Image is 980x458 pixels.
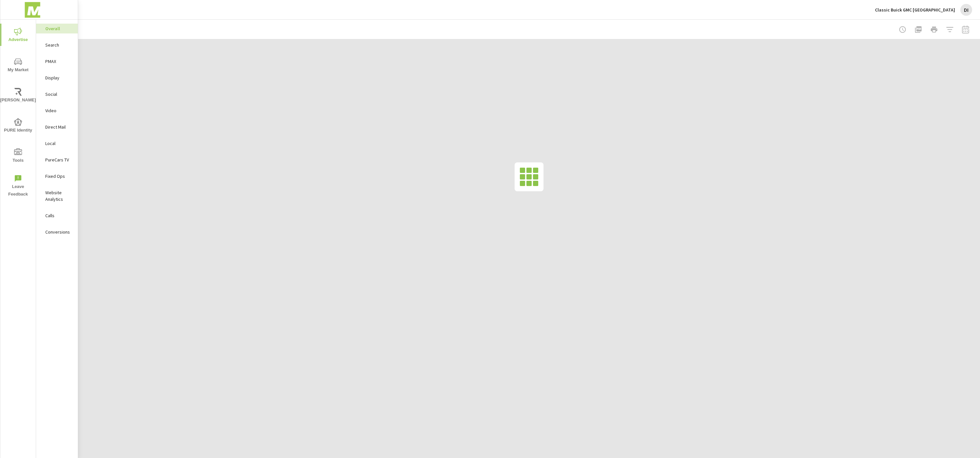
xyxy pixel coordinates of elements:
span: PURE Identity [2,118,34,134]
p: Fixed Ops [45,173,73,179]
div: Overall [36,24,78,33]
div: PureCars TV [36,155,78,165]
p: Search [45,42,73,48]
p: Direct Mail [45,124,73,130]
p: Display [45,74,73,81]
p: Website Analytics [45,189,73,202]
div: Video [36,106,78,115]
div: DI [960,4,972,16]
span: Leave Feedback [2,175,34,198]
p: Social [45,91,73,97]
div: Direct Mail [36,122,78,132]
div: Conversions [36,227,78,237]
div: Website Analytics [36,188,78,204]
div: Fixed Ops [36,171,78,181]
div: Social [36,89,78,99]
div: Local [36,138,78,148]
div: nav menu [0,20,36,201]
div: Calls [36,211,78,220]
span: [PERSON_NAME] [2,88,34,104]
span: My Market [2,58,34,74]
p: Overall [45,25,73,32]
p: Conversions [45,229,73,235]
p: PMAX [45,58,73,65]
div: PMAX [36,56,78,66]
p: Calls [45,212,73,219]
div: Display [36,73,78,83]
p: PureCars TV [45,156,73,163]
div: Search [36,40,78,50]
p: Video [45,107,73,114]
p: Classic Buick GMC [GEOGRAPHIC_DATA] [875,7,955,13]
span: Advertise [2,28,34,44]
span: Tools [2,148,34,164]
p: Local [45,140,73,147]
